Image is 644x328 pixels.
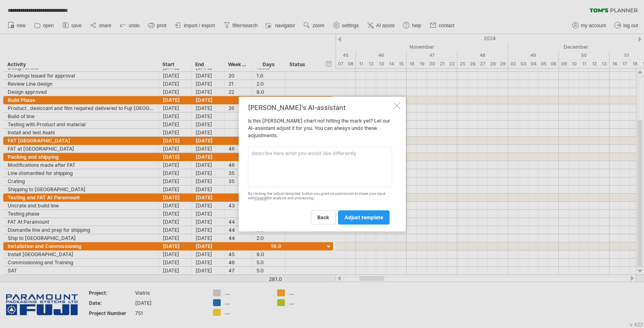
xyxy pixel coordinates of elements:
span: back [317,214,329,220]
a: OpenAI [255,196,267,200]
div: By clicking the 'adjust template' button you grant us permission to share your input with for ana... [248,192,392,201]
span: adjust template [345,214,383,220]
a: adjust template [338,210,390,224]
div: [PERSON_NAME]'s AI-assistant [248,104,392,111]
a: back [311,210,336,224]
div: Is this [PERSON_NAME] chart not hitting the mark yet? Let our AI-assistant adjust it for you. You... [248,104,392,224]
